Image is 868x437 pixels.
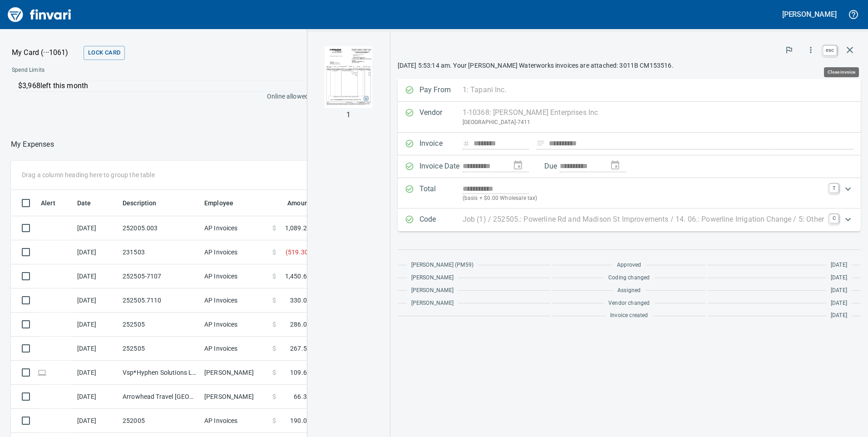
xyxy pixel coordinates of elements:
[608,273,650,283] span: Coding changed
[610,311,648,320] span: Invoice created
[119,264,201,288] td: 252505-7107
[823,45,837,55] a: esc
[290,416,311,425] span: 190.00
[12,47,80,58] p: My Card (···1061)
[318,46,380,108] img: Page 1
[74,385,119,409] td: [DATE]
[272,320,276,329] span: $
[411,299,454,308] span: [PERSON_NAME]
[201,288,269,313] td: AP Invoices
[419,184,463,203] p: Total
[119,409,201,433] td: 252005
[272,344,276,353] span: $
[22,170,155,179] p: Drag a column heading here to group the table
[201,385,269,409] td: [PERSON_NAME]
[74,361,119,385] td: [DATE]
[285,272,311,281] span: 1,450.64
[398,178,861,209] div: Expand
[287,198,311,209] span: Amount
[829,184,838,193] a: T
[201,409,269,433] td: AP Invoices
[74,409,119,433] td: [DATE]
[74,216,119,240] td: [DATE]
[204,198,245,209] span: Employee
[411,261,473,270] span: [PERSON_NAME] (PM59)
[119,288,201,313] td: 252505.7110
[88,48,120,58] span: Lock Card
[829,214,838,223] a: C
[398,209,861,231] div: Expand
[346,109,350,120] p: 1
[398,61,861,70] p: [DATE] 5:53:14 am. Your [PERSON_NAME] Waterworks invoices are attached: 3011B CM153516.
[285,223,311,233] span: 1,089.21
[74,313,119,337] td: [DATE]
[276,198,311,209] span: Amount
[831,311,847,320] span: [DATE]
[74,288,119,313] td: [DATE]
[782,10,837,19] h5: [PERSON_NAME]
[41,198,55,209] span: Alert
[272,368,276,377] span: $
[272,392,276,401] span: $
[411,286,454,295] span: [PERSON_NAME]
[11,139,54,150] p: My Expenses
[74,264,119,288] td: [DATE]
[463,194,824,203] p: (basis + $0.00 Wholesale tax)
[77,198,91,209] span: Date
[411,273,454,283] span: [PERSON_NAME]
[272,248,276,257] span: $
[290,344,311,353] span: 267.52
[201,361,269,385] td: [PERSON_NAME]
[41,198,67,209] span: Alert
[5,4,74,25] img: Finvari
[290,296,311,305] span: 330.00
[201,216,269,240] td: AP Invoices
[77,198,103,209] span: Date
[119,337,201,361] td: 252505
[201,313,269,337] td: AP Invoices
[290,368,311,377] span: 109.63
[119,240,201,264] td: 231503
[831,299,847,308] span: [DATE]
[204,198,233,209] span: Employee
[18,80,303,91] p: $3,968 left this month
[119,313,201,337] td: 252505
[780,7,839,21] button: [PERSON_NAME]
[37,369,47,375] span: Online transaction
[74,240,119,264] td: [DATE]
[272,223,276,233] span: $
[617,286,641,295] span: Assigned
[831,273,847,283] span: [DATE]
[608,299,650,308] span: Vendor changed
[831,286,847,295] span: [DATE]
[119,216,201,240] td: 252005.003
[201,337,269,361] td: AP Invoices
[294,392,311,401] span: 66.34
[272,296,276,305] span: $
[419,214,463,226] p: Code
[119,385,201,409] td: Arrowhead Travel [GEOGRAPHIC_DATA][PERSON_NAME] OR
[463,214,824,225] p: Job (1) / 252505.: Powerline Rd and Madison St Improvements / 14. 06.: Powerline Irrigation Chang...
[201,240,269,264] td: AP Invoices
[5,92,309,101] p: Online allowed
[286,248,311,257] span: ( 519.30 )
[831,261,847,270] span: [DATE]
[290,320,311,329] span: 286.04
[119,361,201,385] td: Vsp*Hyphen Solutions L [GEOGRAPHIC_DATA]
[272,416,276,425] span: $
[123,198,157,209] span: Description
[11,139,54,150] nav: breadcrumb
[617,261,641,270] span: Approved
[779,40,799,60] button: Flag
[12,66,176,75] span: Spend Limits
[84,46,125,60] button: Lock Card
[74,337,119,361] td: [DATE]
[123,198,168,209] span: Description
[201,264,269,288] td: AP Invoices
[272,272,276,281] span: $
